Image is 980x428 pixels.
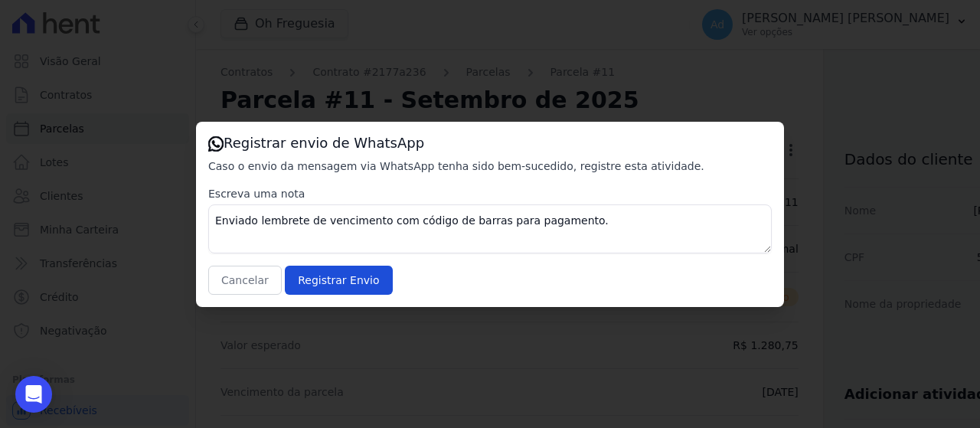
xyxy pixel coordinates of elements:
[208,204,772,253] textarea: Enviado lembrete de vencimento com código de barras para pagamento.
[208,266,282,295] button: Cancelar
[15,376,52,413] div: Open Intercom Messenger
[208,134,772,152] h3: Registrar envio de WhatsApp
[208,158,772,174] p: Caso o envio da mensagem via WhatsApp tenha sido bem-sucedido, registre esta atividade.
[208,186,772,201] label: Escreva uma nota
[285,266,392,295] input: Registrar Envio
